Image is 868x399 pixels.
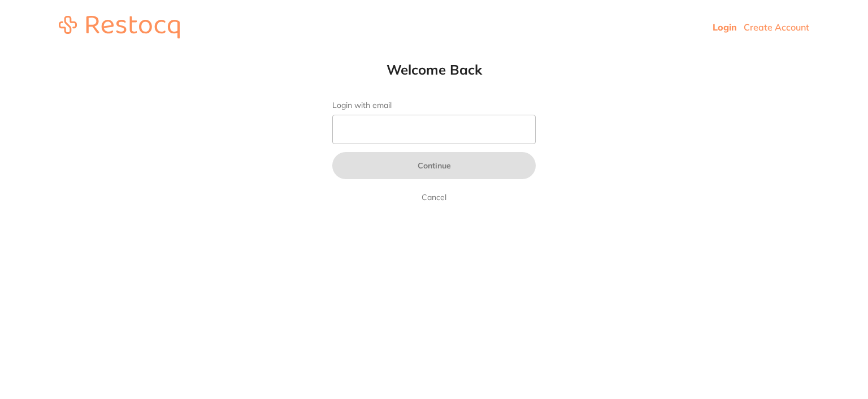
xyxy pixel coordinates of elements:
[744,21,809,33] a: Create Account
[713,21,737,33] a: Login
[59,16,180,38] img: restocq_logo.svg
[332,152,536,179] button: Continue
[310,61,558,78] h1: Welcome Back
[332,101,536,110] label: Login with email
[419,190,449,204] a: Cancel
